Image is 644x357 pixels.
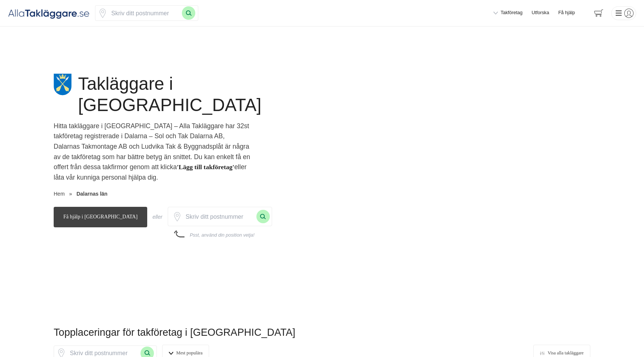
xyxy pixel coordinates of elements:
[98,9,107,18] svg: Pin / Karta
[152,213,162,221] div: eller
[107,6,182,20] input: Skriv ditt postnummer
[8,7,90,19] img: Alla Takläggare
[78,73,273,121] h1: Takläggare i [GEOGRAPHIC_DATA]
[54,325,590,345] h2: Topplaceringar för takföretag i [GEOGRAPHIC_DATA]
[54,191,65,197] a: Hem
[54,207,147,227] span: Få hjälp i Dalarnas län
[182,209,256,224] input: Skriv ditt postnummer
[256,210,270,223] button: Sök med postnummer
[182,6,195,20] button: Sök med postnummer
[190,232,255,239] div: Psst, använd din position vetja!
[69,190,72,198] span: »
[173,212,182,221] svg: Pin / Karta
[54,190,251,198] nav: Breadcrumb
[54,121,251,186] p: Hitta takläggare i [GEOGRAPHIC_DATA] – Alla Takläggare har 32st takföretag registrerade i Dalarna...
[558,10,575,16] span: Få hjälp
[589,7,609,20] span: navigation-cart
[98,9,107,18] span: Klicka för att använda din position.
[177,163,234,171] strong: 'Lägg till takföretag'
[532,10,549,16] a: Utforska
[173,212,182,221] span: Klicka för att använda din position.
[76,191,107,197] a: Dalarnas län
[501,10,523,16] span: Takföretag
